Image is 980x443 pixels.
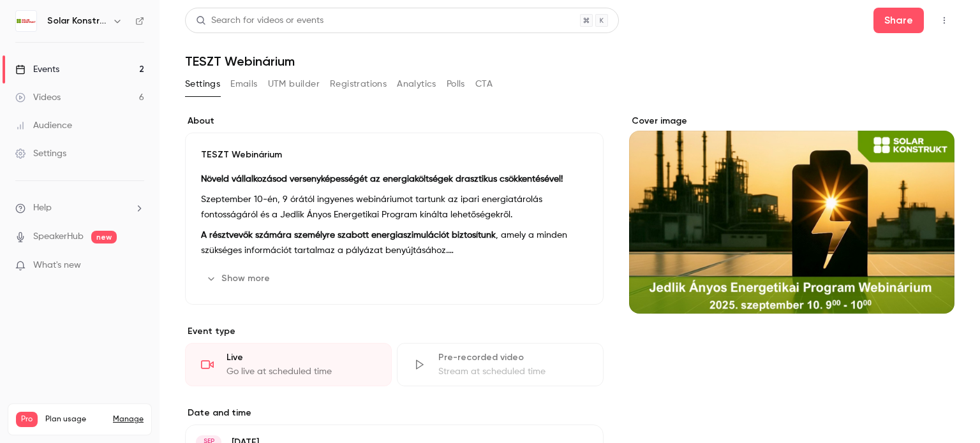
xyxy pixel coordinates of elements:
p: Event type [185,325,604,338]
button: Registrations [330,74,387,94]
button: Emails [230,74,257,94]
span: Pro [16,412,38,427]
a: SpeakerHub [33,230,84,243]
div: Pre-recorded video [438,351,588,364]
h6: Solar Konstrukt Kft. [47,15,107,27]
label: About [185,115,604,127]
div: Videos [15,91,61,104]
div: Events [15,63,59,76]
button: Share [873,8,924,33]
button: Show more [201,268,278,289]
strong: Növeld vállalkozásod versenyképességét az energiaköltségek drasztikus csökkentésével! [201,175,563,184]
button: Settings [185,74,220,94]
div: Stream at scheduled time [438,365,588,378]
label: Cover image [629,115,954,127]
button: CTA [475,74,493,94]
p: , amely a minden szükséges információt tartalmaz a pályázat benyújtásához. [201,228,588,258]
li: help-dropdown-opener [15,201,144,215]
a: Manage [113,414,144,425]
button: Analytics [397,74,436,94]
div: Go live at scheduled time [226,365,376,378]
p: Szeptember 10-én, 9 órától ingyenes webináriumot tartunk az ipari energiatárolás fontosságáról és... [201,192,588,222]
button: Polls [447,74,465,94]
button: UTM builder [268,74,320,94]
span: What's new [33,259,81,272]
img: Solar Konstrukt Kft. [16,11,36,31]
p: TESZT Webinárium [201,149,588,161]
h1: TESZT Webinárium [185,54,954,69]
div: Pre-recorded videoStream at scheduled time [397,343,604,386]
div: LiveGo live at scheduled time [185,343,392,386]
section: Cover image [629,115,954,314]
span: Plan usage [45,414,105,425]
span: Help [33,201,52,215]
div: Search for videos or events [196,14,323,27]
div: Audience [15,119,72,132]
div: Settings [15,147,66,160]
label: Date and time [185,407,604,419]
span: new [91,231,117,243]
div: Live [226,351,376,364]
strong: A résztvevők számára személyre szabott energiaszimulációt biztosítunk [201,231,496,240]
